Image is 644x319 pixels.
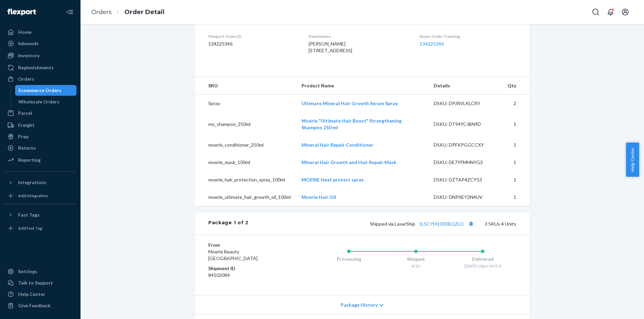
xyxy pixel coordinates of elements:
button: Close Navigation [63,5,76,19]
a: Orders [91,8,112,16]
a: 134225346 [420,41,444,47]
div: Prep [18,133,29,140]
div: 8/13 [382,263,449,269]
button: Fast Tags [4,210,76,220]
div: DSKU: DPFKPGGCCXY [434,142,497,148]
button: Open account menu [619,5,632,19]
dd: 84102084 [208,272,288,278]
a: Settings [4,266,76,277]
dt: Destination [309,33,409,39]
div: Inventory [18,52,40,59]
button: Help Center [626,143,639,177]
dt: Shipment ID [208,265,288,272]
a: Moérie "Ultimate Hair Boost" Strengthening Shampoo 250 ml [302,118,401,130]
div: Add Integration [18,193,48,198]
button: Give Feedback [4,300,76,311]
div: Talk to Support [18,280,53,286]
span: Support [13,5,38,11]
a: MOERIE Heat protect spray [302,177,364,182]
div: DSKU: DT94YCJBN9D [434,121,497,128]
div: Ecommerce Orders [18,87,61,94]
div: Settings [18,268,37,275]
div: Wholesale Orders [18,98,59,105]
img: Flexport logo [7,9,36,15]
a: Inbounds [4,38,76,49]
td: 1 [502,112,530,136]
span: Moerie Beauty [GEOGRAPHIC_DATA] [208,249,258,261]
div: DSKU: DNPXEY2N4UV [434,194,497,201]
dd: 134225346 [208,41,298,47]
span: Shipped via LaserShip [370,221,475,227]
div: Package 1 of 2 [208,219,249,228]
a: 1LSCYM1005BQZLO [419,221,464,227]
div: Add Fast Tag [18,225,42,231]
div: Returns [18,145,36,151]
button: Talk to Support [4,277,76,288]
td: 1 [502,136,530,154]
td: moerie_hair_protection_spray_100ml [195,171,296,188]
ol: breadcrumbs [86,2,170,22]
button: Copy tracking number [467,219,475,228]
a: Order Detail [124,8,164,16]
div: 3 SKUs 4 Units [249,219,516,228]
dt: Flexport Order ID [208,33,298,39]
dt: From [208,242,288,248]
td: 2 [502,95,530,112]
div: Orders [18,76,34,82]
div: DSKU: DZTAP4ZCY53 [434,176,497,183]
div: Parcel [18,110,32,116]
div: Fast Tags [18,212,40,218]
a: Add Fast Tag [4,223,76,234]
div: Delivered [449,256,516,262]
a: Ultimate Mineral Hair Growth Serum Spray [302,100,397,106]
div: Integrations [18,179,46,186]
a: Prep [4,131,76,142]
span: [PERSON_NAME] [STREET_ADDRESS] [309,41,352,53]
a: Parcel [4,108,76,118]
a: Home [4,27,76,37]
a: Inventory [4,50,76,61]
a: Orders [4,74,76,84]
a: Add Integration [4,190,76,201]
td: 1 [502,188,530,206]
td: Spray [195,95,296,112]
th: Product Name [296,77,428,95]
a: Wholesale Orders [15,96,77,107]
div: Reporting [18,157,41,163]
th: Details [428,77,502,95]
div: DSKU: DE7YFMHNYG3 [434,159,497,166]
span: Package History [341,302,378,308]
td: moerie_mask_100ml [195,154,296,171]
a: Replenishments [4,62,76,73]
div: Shipped [382,256,449,262]
div: Help Center [18,291,45,298]
a: Moerie Hair Oil [302,194,336,200]
a: Ecommerce Orders [15,85,77,96]
a: Mineral Hair Repair Conditioner [302,142,373,148]
button: Integrations [4,177,76,188]
td: moerie_ultimate_hair_growth_oil_100ml [195,188,296,206]
th: SKU [195,77,296,95]
div: Inbounds [18,40,39,47]
a: Reporting [4,155,76,165]
dt: Buyer Order Tracking [420,33,516,39]
a: Freight [4,120,76,131]
div: DSKU: DPJRVLKLCRY [434,100,497,107]
div: Processing [315,256,382,262]
a: Mineral Hair Growth and Hair Repair Mask [302,159,396,165]
div: Give Feedback [18,302,51,309]
a: Returns [4,143,76,153]
a: Help Center [4,289,76,300]
div: Replenishments [18,64,54,71]
td: moerie_conditioner_250ml [195,136,296,154]
th: Qty [502,77,530,95]
button: Open notifications [604,5,617,19]
div: [DATE] 10pm GMT-4 [449,263,516,269]
button: Open Search Box [589,5,602,19]
div: Freight [18,122,35,129]
div: Home [18,29,32,35]
td: mo_shampoo_250ml [195,112,296,136]
td: 1 [502,154,530,171]
td: 1 [502,171,530,188]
